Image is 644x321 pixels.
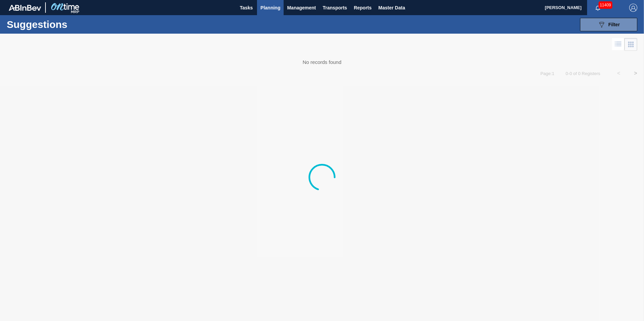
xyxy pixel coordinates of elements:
[260,4,280,12] span: Planning
[9,5,41,11] img: TNhmsLtSVTkK8tSr43FrP2fwEKptu5GPRR3wAAAABJRU5ErkJggg==
[629,4,637,12] img: Logout
[354,4,372,12] span: Reports
[323,4,347,12] span: Transports
[599,1,612,9] span: 11409
[7,21,126,28] h1: Suggestions
[287,4,316,12] span: Management
[608,22,620,27] span: Filter
[239,4,254,12] span: Tasks
[587,3,609,12] button: Notifications
[378,4,405,12] span: Master Data
[580,18,637,31] button: Filter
